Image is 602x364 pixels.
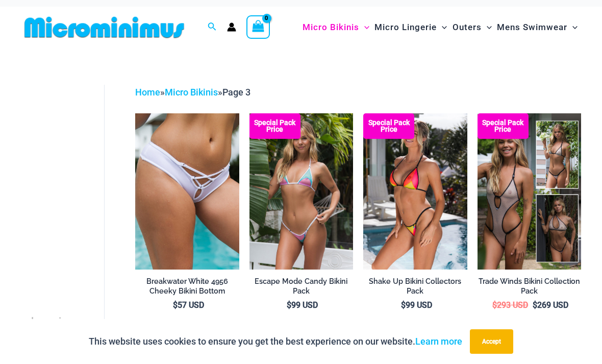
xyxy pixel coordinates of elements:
[450,12,494,43] a: OutersMenu ToggleMenu Toggle
[363,277,467,296] h2: Shake Up Bikini Collectors Pack
[249,277,354,300] a: Escape Mode Candy Bikini Pack
[401,300,406,310] span: $
[26,315,68,346] span: shopping
[165,87,218,98] a: Micro Bikinis
[363,119,414,133] b: Special Pack Price
[298,10,582,44] nav: Site Navigation
[173,300,204,310] bdi: 57 USD
[26,77,117,281] iframe: TrustedSite Certified
[135,113,239,269] a: Breakwater White 4956 Shorts 01Breakwater White 341 Top 4956 Shorts 04Breakwater White 341 Top 49...
[533,300,568,310] bdi: 269 USD
[494,12,580,43] a: Mens SwimwearMenu ToggleMenu Toggle
[437,14,447,40] span: Menu Toggle
[374,14,437,40] span: Micro Lingerie
[287,300,291,310] span: $
[135,277,239,296] h2: Breakwater White 4956 Cheeky Bikini Bottom
[492,300,497,310] span: $
[363,113,467,269] img: Shake Up Sunset 3145 Top 4145 Bottom 04
[533,300,537,310] span: $
[401,300,432,310] bdi: 99 USD
[135,87,160,98] a: Home
[363,277,467,300] a: Shake Up Bikini Collectors Pack
[363,113,467,269] a: Shake Up Sunset 3145 Top 4145 Bottom 04 Shake Up Sunset 3145 Top 4145 Bottom 05Shake Up Sunset 31...
[478,113,582,269] a: Collection Pack (1) Trade Winds IvoryInk 317 Top 469 Thong 11Trade Winds IvoryInk 317 Top 469 Tho...
[567,14,578,40] span: Menu Toggle
[453,14,482,40] span: Outers
[478,113,582,269] img: Collection Pack (1)
[478,119,529,133] b: Special Pack Price
[173,300,178,310] span: $
[208,21,217,34] a: Search icon link
[482,14,492,40] span: Menu Toggle
[20,16,188,39] img: MM SHOP LOGO FLAT
[300,12,372,43] a: Micro BikinisMenu ToggleMenu Toggle
[359,14,369,40] span: Menu Toggle
[492,300,528,310] bdi: 293 USD
[497,14,567,40] span: Mens Swimwear
[89,334,462,349] p: This website uses cookies to ensure you get the best experience on our website.
[478,277,582,300] a: Trade Winds Bikini Collection Pack
[470,329,513,354] button: Accept
[249,113,354,269] a: Escape Mode Candy 3151 Top 4151 Bottom 02 Escape Mode Candy 3151 Top 4151 Bottom 04Escape Mode Ca...
[415,336,462,347] a: Learn more
[227,22,236,32] a: Account icon link
[287,300,318,310] bdi: 99 USD
[246,15,270,39] a: View Shopping Cart, empty
[222,87,250,98] span: Page 3
[249,277,354,296] h2: Escape Mode Candy Bikini Pack
[372,12,449,43] a: Micro LingerieMenu ToggleMenu Toggle
[303,14,359,40] span: Micro Bikinis
[135,113,239,269] img: Breakwater White 4956 Shorts 01
[249,113,354,269] img: Escape Mode Candy 3151 Top 4151 Bottom 02
[135,87,250,98] span: » »
[249,119,300,133] b: Special Pack Price
[135,277,239,300] a: Breakwater White 4956 Cheeky Bikini Bottom
[478,277,582,296] h2: Trade Winds Bikini Collection Pack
